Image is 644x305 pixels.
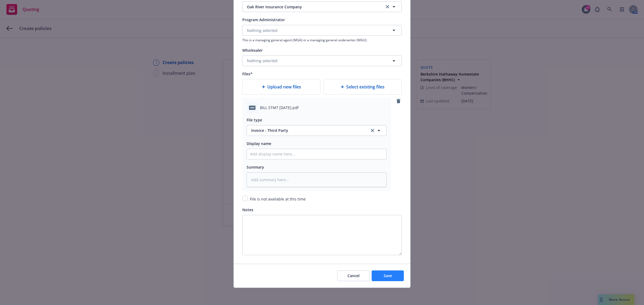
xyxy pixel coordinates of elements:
[346,84,385,90] span: Select existing files
[369,127,376,134] a: clear selection
[242,25,402,36] button: Nothing selected
[347,273,360,278] span: Cancel
[247,125,387,136] button: Invoice - Third Partyclear selection
[251,128,363,133] span: Invoice - Third Party
[249,106,255,110] span: pdf
[247,58,277,64] span: Nothing selected
[372,270,404,281] button: Save
[242,207,253,212] span: Notes
[247,4,376,10] span: Oak River Insurance Company
[384,3,391,10] a: clear selection
[324,79,402,95] div: Select existing files
[395,98,402,104] a: remove
[247,149,386,159] input: Add display name here...
[247,165,264,170] span: Summary
[250,196,306,202] span: File is not available at this time
[247,141,271,146] span: Display name
[247,28,277,33] span: Nothing selected
[242,55,402,66] button: Nothing selected
[260,105,299,110] span: BILL STMT [DATE].pdf
[267,84,301,90] span: Upload new files
[242,1,402,12] button: Oak River Insurance Companyclear selection
[242,38,402,42] span: This is a managing general agent (MGA) or a managing general underwriter (MGU).
[242,17,285,22] span: Program Administrator
[242,71,253,76] span: Files*
[337,270,369,281] button: Cancel
[242,48,263,53] span: Wholesaler
[384,273,392,278] span: Save
[247,117,262,122] span: File type
[242,79,320,95] div: Upload new files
